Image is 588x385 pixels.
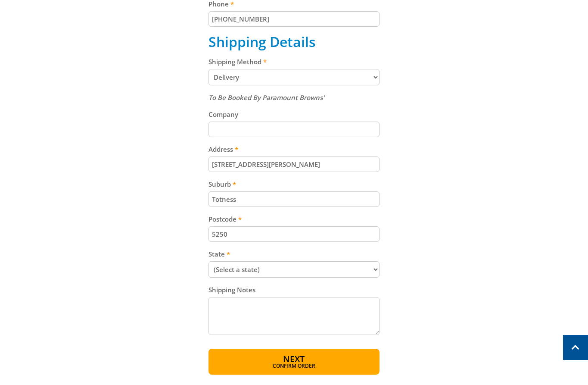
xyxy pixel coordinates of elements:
label: Shipping Method [208,56,380,67]
select: Please select your state. [208,261,380,278]
input: Please enter your address. [208,157,380,172]
span: Confirm order [227,363,361,369]
button: Next Confirm order [208,349,380,375]
h2: Shipping Details [208,34,380,50]
input: Please enter your postcode. [208,226,380,242]
em: To Be Booked By Paramount Browns' [208,93,324,102]
label: Company [208,109,380,119]
input: Please enter your telephone number. [208,11,380,27]
select: Please select a shipping method. [208,69,380,85]
label: State [208,249,380,259]
input: Please enter your suburb. [208,191,380,207]
label: Postcode [208,214,380,224]
label: Suburb [208,179,380,189]
span: Next [283,353,305,365]
label: Shipping Notes [208,285,380,295]
label: Address [208,144,380,154]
